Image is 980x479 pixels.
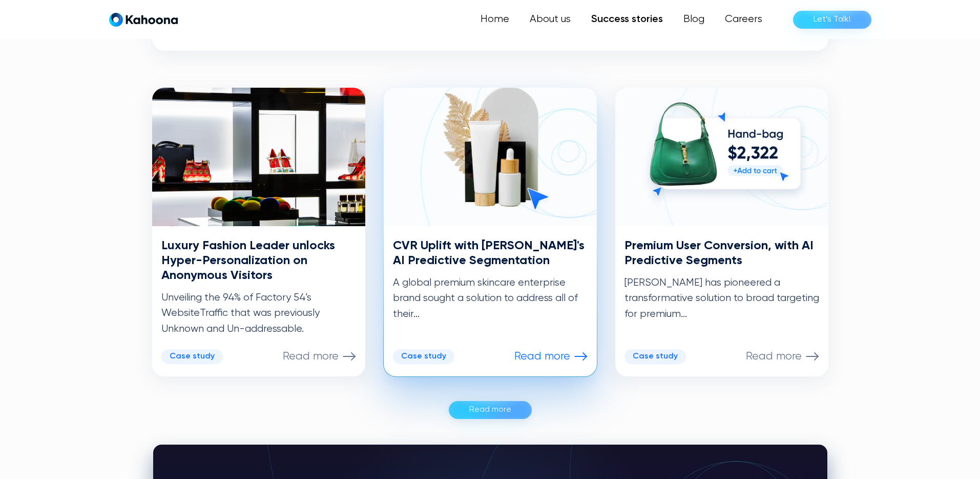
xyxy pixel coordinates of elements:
p: Read more [283,350,339,363]
a: Careers [715,9,773,30]
a: Read more [449,401,532,419]
div: Let’s Talk! [814,11,851,28]
p: [PERSON_NAME] has pioneered a transformative solution to broad targeting for premium... [624,275,819,322]
div: Case study [170,352,215,362]
a: Let’s Talk! [793,11,871,29]
h3: CVR Uplift with [PERSON_NAME]'s AI Predictive Segmentation [393,238,588,268]
a: Premium User Conversion, with AI Predictive Segments[PERSON_NAME] has pioneered a transformative ... [615,88,828,376]
a: Success stories [581,9,673,30]
a: home [109,12,178,27]
div: Case study [633,352,678,362]
div: Case study [401,352,446,362]
p: Read more [746,350,802,363]
a: About us [519,9,581,30]
p: Unveiling the 94% of Factory 54’s WebsiteTraffic that was previously Unknown and Un-addressable. [161,290,356,337]
div: Read more [469,402,511,418]
a: Luxury Fashion Leader unlocks Hyper-Personalization on Anonymous VisitorsUnveiling the 94% of Fac... [152,88,365,376]
a: Home [470,9,519,30]
a: CVR Uplift with [PERSON_NAME]'s AI Predictive SegmentationA global premium skincare enterprise br... [384,88,597,376]
h3: Premium User Conversion, with AI Predictive Segments [624,238,819,268]
p: A global premium skincare enterprise brand sought a solution to address all of their... [393,275,588,322]
a: Blog [673,9,715,30]
p: Read more [514,350,570,363]
h3: Luxury Fashion Leader unlocks Hyper-Personalization on Anonymous Visitors [161,238,356,283]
